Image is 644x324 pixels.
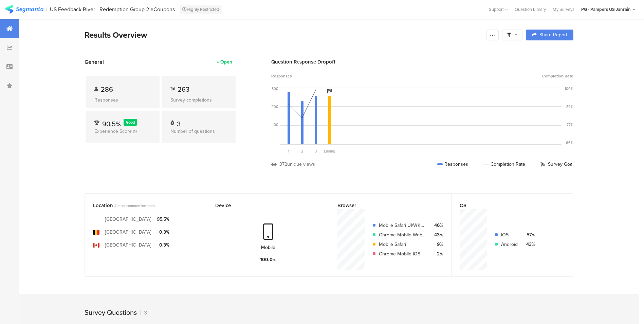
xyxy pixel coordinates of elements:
[170,96,227,104] div: Survey completions
[431,241,443,248] div: 9%
[85,307,137,318] div: Survey Questions
[567,122,573,127] div: 77%
[301,148,303,154] span: 2
[271,73,292,79] span: Responses
[215,202,310,209] div: Device
[431,231,443,238] div: 43%
[94,96,151,104] div: Responses
[540,161,573,168] div: Survey Goal
[565,86,573,91] div: 100%
[157,241,169,249] div: 0.3%
[5,5,43,14] img: segmanta logo
[85,58,104,66] span: General
[315,148,317,154] span: 3
[327,89,332,93] i: Survey Goal
[287,161,315,168] div: unique views
[157,229,169,236] div: 0.3%
[170,128,215,135] span: Number of questions
[483,161,525,168] div: Completion Rate
[379,250,426,257] div: Chrome Mobile iOS
[271,58,573,66] div: Question Response Dropoff
[140,309,147,317] div: 3
[178,84,189,94] span: 263
[271,104,278,109] div: 200
[566,104,573,109] div: 89%
[105,216,151,223] div: [GEOGRAPHIC_DATA]
[105,241,151,249] div: [GEOGRAPHIC_DATA]
[501,241,518,248] div: Android
[431,250,443,257] div: 2%
[489,4,508,15] div: Support
[101,84,113,94] span: 286
[337,202,432,209] div: Browser
[566,140,573,145] div: 66%
[94,128,132,135] span: Experience Score
[85,29,483,41] div: Results Overview
[261,244,275,251] div: Mobile
[46,5,47,13] div: |
[177,119,181,126] div: 3
[511,6,549,13] a: Question Library
[542,73,573,79] span: Completion Rate
[105,229,151,236] div: [GEOGRAPHIC_DATA]
[581,6,631,13] div: PG - Pampers US Janrain
[523,231,535,238] div: 57%
[379,231,426,238] div: Chrome Mobile WebView
[272,86,278,91] div: 300
[431,222,443,229] div: 46%
[323,148,336,154] div: Ending
[523,241,535,248] div: 43%
[549,6,578,13] a: My Surveys
[260,256,276,263] div: 100.0%
[102,119,121,129] span: 90.5%
[460,202,554,209] div: OS
[288,148,289,154] span: 1
[379,241,426,248] div: Mobile Safari
[114,203,155,209] span: 4 most common locations
[220,58,232,66] div: Open
[437,161,468,168] div: Responses
[180,5,222,14] div: Highly Restricted
[379,222,426,229] div: Mobile Safari UI/WKWebView
[93,202,187,209] div: Location
[539,33,567,37] span: Share Report
[272,122,278,127] div: 100
[50,6,175,13] div: US Feedback River - Redemption Group 2 eCoupons
[157,216,169,223] div: 95.5%
[279,161,287,168] div: 372
[501,231,518,238] div: iOS
[126,120,135,125] span: Good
